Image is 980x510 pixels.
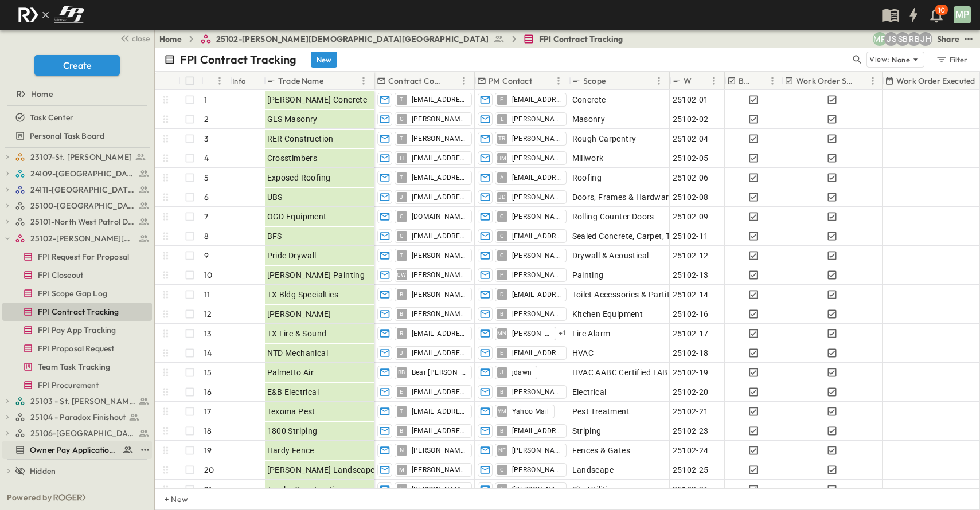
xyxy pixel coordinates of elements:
[673,386,709,398] span: 25102-20
[267,230,282,242] span: BFS
[500,372,503,372] span: J
[673,406,709,417] span: 25102-21
[2,376,152,394] div: FPI Procurementtest
[412,309,467,319] span: [PERSON_NAME][EMAIL_ADDRESS][DOMAIN_NAME]
[2,285,150,301] a: FPI Scope Gap Log
[572,308,643,320] span: Kitchen Equipment
[412,446,467,455] span: [PERSON_NAME][EMAIL_ADDRESS][DOMAIN_NAME]
[204,406,211,417] p: 17
[31,88,53,100] span: Home
[896,32,909,46] div: Sterling Barnett (sterling@fpibuilders.com)
[884,32,898,46] div: Jesse Sullivan (jsullivan@fpibuilders.com)
[673,484,709,495] span: 25102-26
[14,3,88,27] img: c8d7d1ed905e502e8f77bf7063faec64e13b34fdb1f2bdd94b0e311fc34f8000.png
[572,94,606,105] span: Concrete
[267,269,365,281] span: [PERSON_NAME] Painting
[115,30,152,46] button: close
[38,306,119,317] span: FPI Contract Tracking
[919,32,932,46] div: Jose Hurtado (jhurtado@fpibuilders.com)
[400,216,404,217] span: C
[267,464,375,476] span: [PERSON_NAME] Landscape
[572,386,607,398] span: Electrical
[869,53,889,66] p: View:
[30,411,126,423] span: 25104 - Paradox Finishout
[572,484,616,495] span: Site Utilities
[497,158,507,158] span: HM
[512,232,561,241] span: [EMAIL_ADDRESS][DOMAIN_NAME]
[267,133,334,144] span: RER Construction
[572,269,604,281] span: Painting
[2,321,152,339] div: FPI Pay App Trackingtest
[2,340,150,356] a: FPI Proposal Request
[204,191,209,203] p: 6
[267,484,345,495] span: Trophy Construction
[204,133,209,144] p: 3
[2,148,152,166] div: 23107-St. [PERSON_NAME]test
[412,368,467,377] span: Bear [PERSON_NAME]
[204,269,212,281] p: 10
[412,426,467,436] span: [EMAIL_ADDRESS][DOMAIN_NAME]
[267,386,319,398] span: E&B Electrical
[267,445,314,456] span: Hardy Fence
[400,99,403,100] span: T
[2,164,152,183] div: 24109-St. Teresa of Calcutta Parish Halltest
[572,152,604,164] span: Millwork
[500,255,504,256] span: C
[412,95,467,104] span: [EMAIL_ADDRESS][DOMAIN_NAME]
[512,465,561,474] span: [PERSON_NAME][EMAIL_ADDRESS][DOMAIN_NAME]
[512,95,561,104] span: [EMAIL_ADDRESS][DOMAIN_NAME]
[572,328,611,339] span: Fire Alarm
[2,377,150,393] a: FPI Procurement
[15,230,150,246] a: 25102-Christ The Redeemer Anglican Church
[572,425,602,437] span: Striping
[15,166,150,182] a: 24109-St. Teresa of Calcutta Parish Hall
[673,289,709,300] span: 25102-14
[204,347,212,359] p: 14
[30,112,73,123] span: Task Center
[412,154,467,163] span: [EMAIL_ADDRESS][DOMAIN_NAME]
[512,387,561,397] span: [PERSON_NAME][EMAIL_ADDRESS][PERSON_NAME][DOMAIN_NAME]
[572,133,637,144] span: Rough Carpentry
[15,425,150,441] a: 25106-St. Andrews Parking Lot
[512,154,561,163] span: [PERSON_NAME]
[512,212,561,221] span: [PERSON_NAME][DOMAIN_NAME]
[512,368,532,377] span: jdawn
[2,441,152,459] div: Owner Pay Application Trackingtest
[572,406,630,417] span: Pest Treatment
[673,367,709,378] span: 25102-19
[500,391,503,392] span: B
[962,32,975,46] button: test
[138,443,152,457] button: test
[400,158,404,158] span: H
[412,134,467,143] span: [PERSON_NAME][EMAIL_ADDRESS][DOMAIN_NAME]
[412,290,467,299] span: [PERSON_NAME][EMAIL_ADDRESS][PERSON_NAME][DOMAIN_NAME]
[267,308,331,320] span: [PERSON_NAME]
[400,430,403,431] span: B
[673,328,709,339] span: 25102-17
[204,484,212,495] p: 21
[512,115,561,124] span: [PERSON_NAME]
[400,313,403,314] span: B
[267,94,368,105] span: [PERSON_NAME] Concrete
[907,32,921,46] div: Regina Barnett (rbarnett@fpibuilders.com)
[497,333,507,334] span: MN
[267,406,315,417] span: Texoma Pest
[857,74,869,87] button: Sort
[201,72,230,90] div: #
[583,75,606,87] p: Scope
[30,130,104,142] span: Personal Task Board
[673,445,709,456] span: 25102-24
[400,236,404,236] span: C
[400,177,403,178] span: T
[400,391,403,392] span: E
[204,367,212,378] p: 15
[512,270,561,280] span: [PERSON_NAME][EMAIL_ADDRESS][DOMAIN_NAME]
[937,33,959,45] div: Share
[267,211,327,222] span: OGD Equipment
[512,426,561,436] span: [EMAIL_ADDRESS][DOMAIN_NAME]
[673,113,709,125] span: 25102-02
[399,469,404,470] span: M
[2,249,150,265] a: FPI Request For Proposal
[572,445,631,456] span: Fences & Gates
